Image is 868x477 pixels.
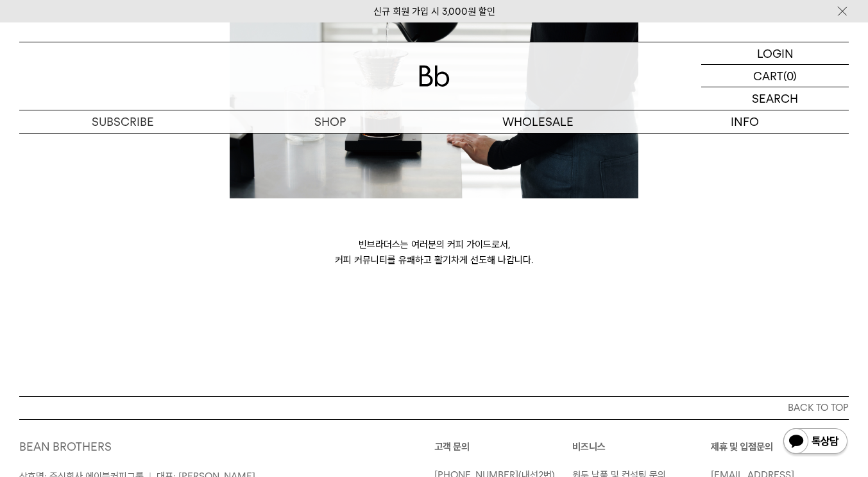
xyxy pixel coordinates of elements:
[434,110,642,133] p: WHOLESALE
[226,110,434,133] a: SHOP
[19,396,849,419] button: BACK TO TOP
[642,110,849,133] p: INFO
[19,110,226,133] a: SUBSCRIBE
[572,439,711,455] p: 비즈니스
[753,65,783,87] p: CART
[419,65,450,87] img: 로고
[230,237,638,268] p: 빈브라더스는 여러분의 커피 가이드로서, 커피 커뮤니티를 유쾌하고 활기차게 선도해 나갑니다.
[757,42,794,64] p: LOGIN
[783,65,797,87] p: (0)
[701,42,849,65] a: LOGIN
[782,427,849,458] img: 카카오톡 채널 1:1 채팅 버튼
[752,87,798,110] p: SEARCH
[711,439,849,455] p: 제휴 및 입점문의
[701,65,849,87] a: CART (0)
[373,6,495,17] a: 신규 회원 가입 시 3,000원 할인
[19,440,112,453] a: BEAN BROTHERS
[434,439,573,455] p: 고객 문의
